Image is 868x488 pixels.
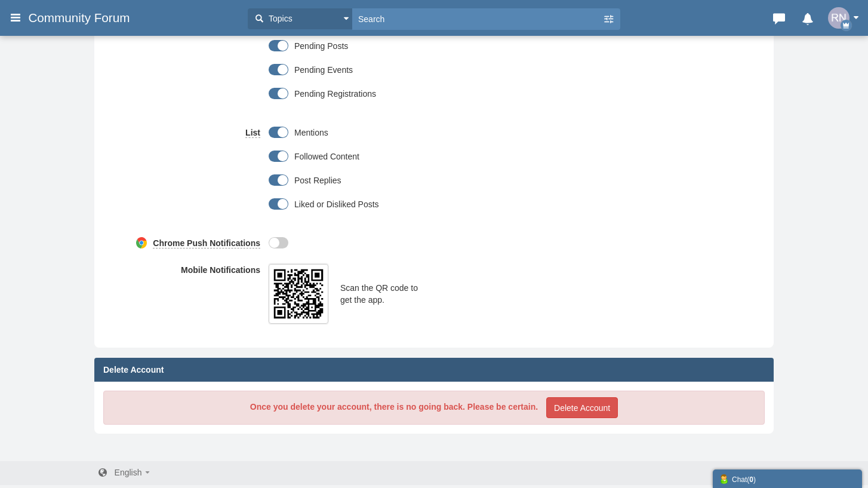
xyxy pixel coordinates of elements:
span: Mobile Notifications [181,265,260,275]
span: Post Replies [294,176,341,185]
div: Chat [719,472,856,485]
img: TO0YRQAAAAZJREFUAwDTVIFvFqMutgAAAABJRU5ErkJggg== [828,7,849,29]
span: Push Notifications [187,238,260,248]
a: Delete Account [546,397,618,418]
span: Scan the QR code to [340,282,418,294]
input: Search [352,8,602,29]
span: Once you delete your account, there is no going back. Please be certain. [250,402,538,412]
span: Topics [266,13,293,25]
span: English [115,468,142,477]
span: List [245,128,260,138]
button: Topics [248,8,352,29]
span: Mentions [294,128,328,137]
span: Pending Posts [294,41,348,51]
span: Followed Content [294,152,359,161]
span: Pending Registrations [294,89,376,99]
div: Delete Account [94,358,774,382]
strong: 0 [749,475,753,484]
span: Chrome [153,238,184,248]
span: get the app. [340,294,418,306]
span: Pending Events [294,65,353,75]
a: Community Forum [28,7,242,29]
span: Liked or Disliked Posts [294,200,379,209]
span: ( ) [747,475,756,484]
span: Community Forum [28,11,138,25]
